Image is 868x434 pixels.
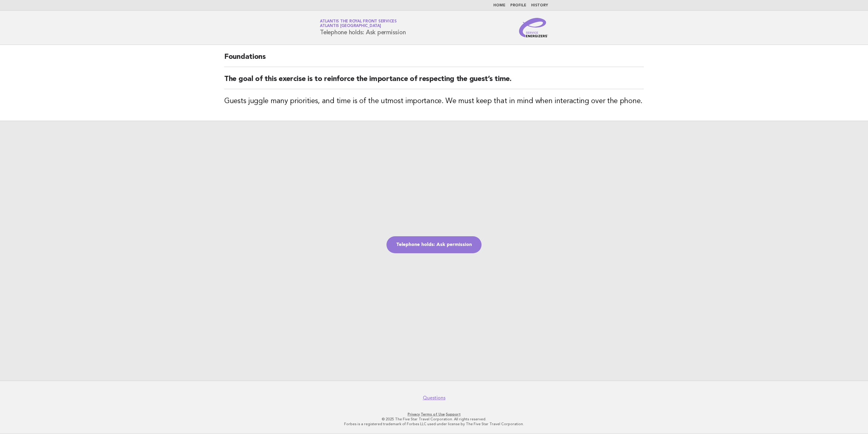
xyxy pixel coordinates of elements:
a: Questions [423,395,446,401]
span: Atlantis [GEOGRAPHIC_DATA] [320,24,381,28]
p: · · [249,412,619,417]
a: Atlantis The Royal Front ServicesAtlantis [GEOGRAPHIC_DATA] [320,19,397,28]
p: Forbes is a registered trademark of Forbes LLC used under license by The Five Star Travel Corpora... [249,422,619,426]
h2: Foundations [224,52,644,67]
h2: The goal of this exercise is to reinforce the importance of respecting the guest’s time. [224,74,644,89]
img: Service Energizers [519,18,548,37]
p: © 2025 The Five Star Travel Corporation. All rights reserved. [249,417,619,422]
a: Profile [510,4,526,7]
a: Home [493,4,505,7]
a: Privacy [408,412,420,416]
h1: Telephone holds: Ask permission [320,20,406,35]
a: Support [446,412,461,416]
a: History [531,4,548,7]
a: Telephone holds: Ask permission [386,236,482,253]
a: Terms of Use [421,412,445,416]
h3: Guests juggle many priorities, and time is of the utmost importance. We must keep that in mind wh... [224,96,644,106]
